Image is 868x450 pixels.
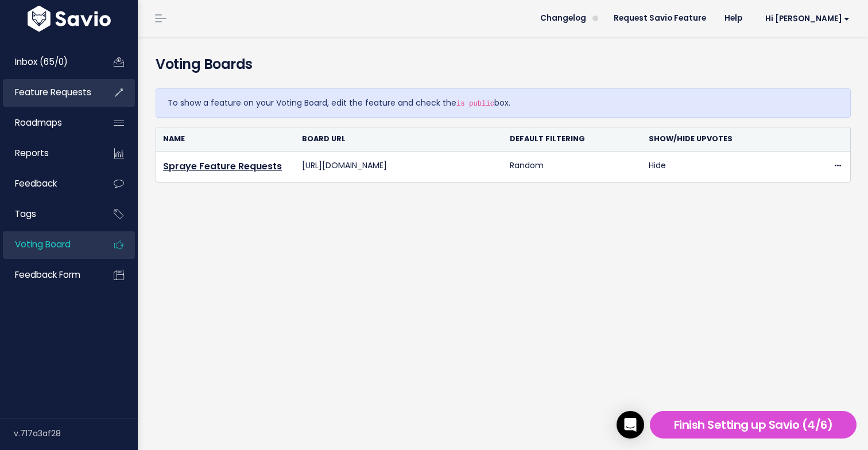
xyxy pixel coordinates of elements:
span: Tags [15,208,36,220]
td: Hide [642,151,781,181]
th: Default Filtering [503,127,642,151]
span: Feedback form [15,269,80,281]
span: Voting Board [15,238,71,250]
code: is public [456,100,494,108]
th: Board URL [295,127,503,151]
h4: Voting Boards [156,54,376,75]
a: Voting Board [3,231,95,258]
img: logo-white.9d6f32f41409.svg [25,6,114,32]
span: Roadmaps [15,117,62,129]
a: Inbox (65/0) [3,49,95,75]
td: [URL][DOMAIN_NAME] [295,151,503,181]
a: Tags [3,201,95,227]
a: Feature Requests [3,79,95,106]
span: Feature Requests [15,86,91,98]
a: Hi [PERSON_NAME] [751,10,859,28]
a: Feedback [3,170,95,197]
a: Spraye Feature Requests [163,160,282,173]
span: Reports [15,147,49,159]
a: Roadmaps [3,110,95,136]
div: v.717a3af28 [14,418,138,448]
th: Name [156,127,295,151]
span: Inbox (65/0) [15,56,68,68]
div: To show a feature on your Voting Board, edit the feature and check the box. [156,88,851,118]
span: Feedback [15,177,57,189]
div: Open Intercom Messenger [617,411,644,439]
td: Random [503,151,642,181]
a: Request Savio Feature [604,10,715,27]
h5: Finish Setting up Savio (4/6) [655,416,851,433]
a: Feedback form [3,262,95,288]
a: Help [715,10,751,27]
th: Show/Hide Upvotes [642,127,781,151]
span: Changelog [540,14,586,22]
a: Reports [3,140,95,166]
span: Hi [PERSON_NAME] [765,14,850,23]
